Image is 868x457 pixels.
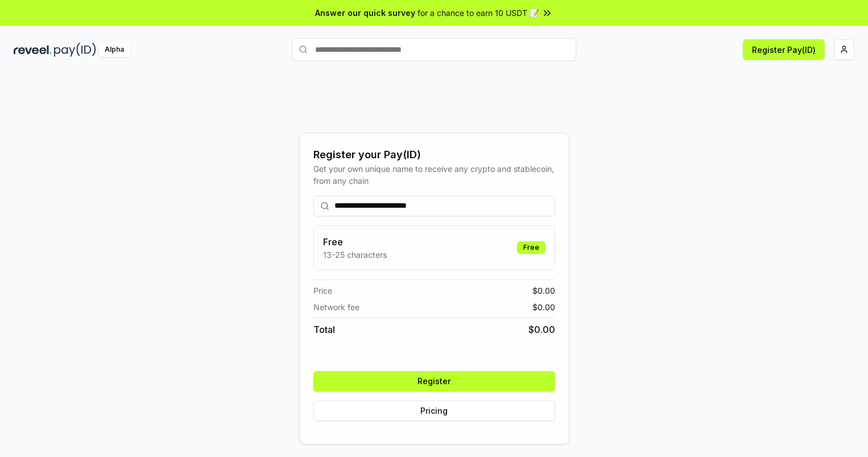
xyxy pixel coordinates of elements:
[532,285,555,297] span: $ 0.00
[743,39,825,60] button: Register Pay(ID)
[313,147,555,163] div: Register your Pay(ID)
[54,43,96,57] img: pay_id
[98,43,130,57] div: Alpha
[14,43,52,57] img: reveel_dark
[528,323,555,336] span: $ 0.00
[532,301,555,313] span: $ 0.00
[313,371,555,392] button: Register
[323,249,387,261] p: 13-25 characters
[418,7,539,19] span: for a chance to earn 10 USDT 📝
[315,7,415,19] span: Answer our quick survey
[313,163,555,187] div: Get your own unique name to receive any crypto and stablecoin, from any chain
[313,285,332,297] span: Price
[313,401,555,421] button: Pricing
[323,235,387,249] h3: Free
[313,323,335,336] span: Total
[313,301,359,313] span: Network fee
[517,241,545,254] div: Free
